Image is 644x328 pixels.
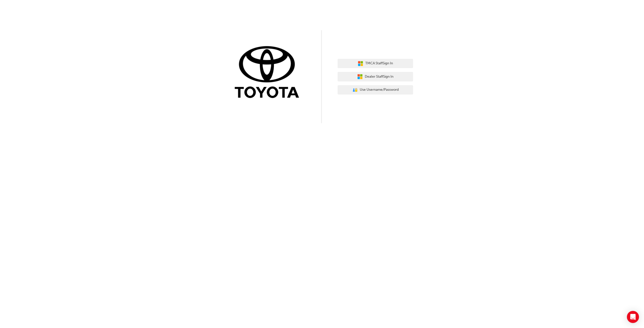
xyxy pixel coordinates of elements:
[338,72,413,81] button: Dealer StaffSign In
[627,311,639,323] div: Open Intercom Messenger
[338,85,413,95] button: Use Username/Password
[360,87,399,93] span: Use Username/Password
[338,59,413,68] button: TMCA StaffSign In
[365,61,393,66] span: TMCA Staff Sign In
[231,45,306,101] img: Trak
[365,74,393,80] span: Dealer Staff Sign In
